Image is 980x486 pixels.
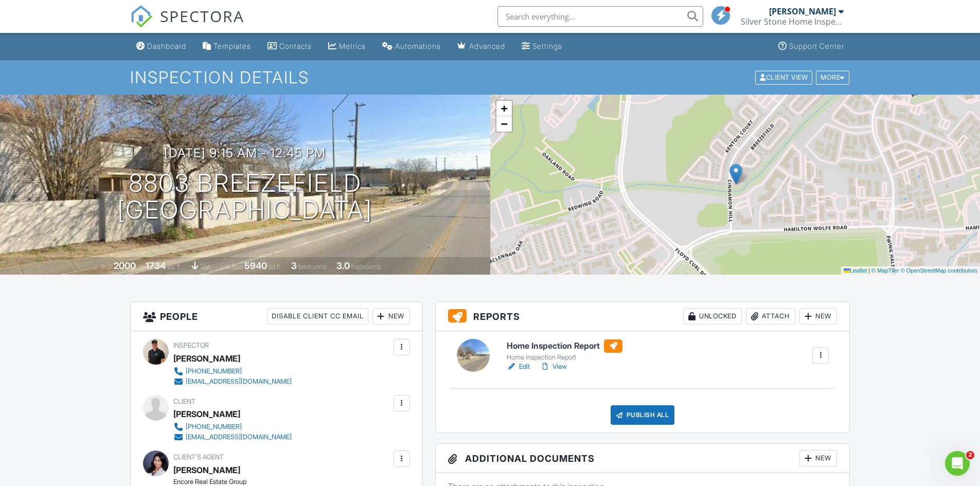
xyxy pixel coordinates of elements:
div: [EMAIL_ADDRESS][DOMAIN_NAME] [186,433,292,441]
span: bathrooms [351,263,381,271]
div: Disable Client CC Email [267,308,368,325]
a: Home Inspection Report Home Inspection Report [507,339,622,362]
a: Zoom out [496,116,512,132]
h1: Inspection Details [130,68,850,86]
a: Settings [518,37,566,56]
div: 5940 [244,260,267,271]
div: 2000 [114,260,136,271]
a: Support Center [774,37,848,56]
h3: Reports [436,302,850,331]
a: View [540,362,567,372]
span: Inspector [173,341,209,349]
a: [EMAIL_ADDRESS][DOMAIN_NAME] [173,432,292,442]
h3: Additional Documents [436,444,850,473]
span: sq. ft. [167,263,182,271]
div: Support Center [789,42,844,50]
a: Contacts [263,37,316,56]
a: Leaflet [844,267,867,274]
span: + [501,102,507,115]
div: [PHONE_NUMBER] [186,423,242,431]
div: More [816,70,849,84]
div: Encore Real Estate Group [173,478,300,486]
a: Client View [754,73,815,81]
a: Dashboard [132,37,190,56]
span: − [501,117,507,130]
a: [PHONE_NUMBER] [173,422,292,432]
div: Home Inspection Report [507,353,622,362]
div: New [372,308,410,325]
div: 3 [291,260,297,271]
h1: 8803 Breezefield [GEOGRAPHIC_DATA] [117,170,372,224]
div: [EMAIL_ADDRESS][DOMAIN_NAME] [186,377,292,386]
div: Attach [746,308,795,325]
span: sq.ft. [269,263,281,271]
div: Automations [395,42,441,50]
span: SPECTORA [160,5,244,27]
span: bedrooms [298,263,327,271]
div: 3.0 [336,260,350,271]
div: Dashboard [147,42,186,50]
h3: People [131,302,422,331]
a: Metrics [324,37,370,56]
a: [EMAIL_ADDRESS][DOMAIN_NAME] [173,376,292,387]
a: Automations (Basic) [378,37,445,56]
div: 1734 [146,260,166,271]
div: Silver Stone Home Inspections [741,16,844,27]
div: Metrics [339,42,366,50]
div: Settings [532,42,562,50]
a: © MapTiler [871,267,899,274]
div: [PERSON_NAME] [769,6,836,16]
div: Advanced [469,42,505,50]
iframe: Intercom live chat [945,451,970,476]
img: Marker [729,164,742,185]
input: Search everything... [497,6,703,27]
h3: [DATE] 9:15 am - 12:45 pm [164,146,326,160]
span: Client's Agent [173,453,224,461]
h6: Home Inspection Report [507,339,622,353]
span: 2 [966,451,974,459]
div: [PHONE_NUMBER] [186,367,242,375]
img: The Best Home Inspection Software - Spectora [130,5,153,28]
span: Lot Size [221,263,243,271]
span: Client [173,398,195,405]
div: Unlocked [683,308,742,325]
div: Contacts [279,42,312,50]
div: [PERSON_NAME] [173,351,240,366]
div: Templates [213,42,251,50]
div: [PERSON_NAME] [173,406,240,422]
div: Client View [755,70,812,84]
span: Built [101,263,112,271]
span: | [868,267,870,274]
a: [PERSON_NAME] [173,462,240,478]
div: New [799,308,837,325]
span: slab [200,263,211,271]
a: Zoom in [496,101,512,116]
div: Publish All [611,405,675,425]
a: Edit [507,362,530,372]
a: SPECTORA [130,14,244,35]
div: New [799,450,837,466]
a: © OpenStreetMap contributors [901,267,977,274]
a: Advanced [453,37,509,56]
a: [PHONE_NUMBER] [173,366,292,376]
a: Templates [199,37,255,56]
